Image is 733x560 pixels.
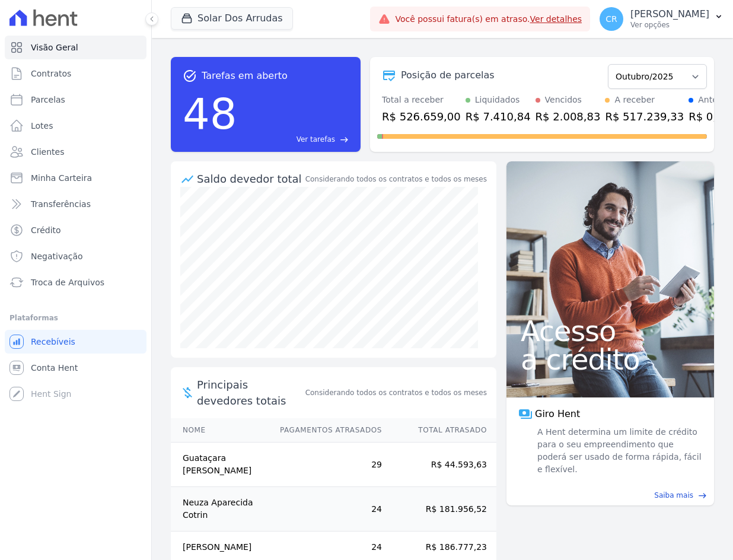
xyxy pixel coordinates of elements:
span: A Hent determina um limite de crédito para o seu empreendimento que poderá ser usado de forma ráp... [535,426,702,476]
div: Saldo devedor total [197,171,303,187]
a: Recebíveis [5,330,146,354]
span: task_alt [183,69,197,83]
span: CR [605,15,617,23]
span: Visão Geral [31,42,78,53]
a: Lotes [5,114,146,138]
span: Lotes [31,120,53,132]
span: Considerando todos os contratos e todos os meses [305,387,487,398]
p: [PERSON_NAME] [630,8,709,20]
div: A receber [614,94,655,106]
span: Conta Hent [31,362,78,374]
a: Troca de Arquivos [5,271,146,294]
div: 48 [183,83,237,145]
td: Neuza Aparecida Cotrin [171,487,269,532]
span: Principais devedores totais [197,377,303,409]
span: Negativação [31,250,83,262]
a: Transferências [5,192,146,216]
td: R$ 44.593,63 [383,443,496,487]
a: Ver tarefas east [242,134,349,145]
a: Visão Geral [5,36,146,59]
span: Minha Carteira [31,172,92,184]
a: Ver detalhes [530,14,582,24]
span: Acesso [521,317,700,345]
button: Solar Dos Arrudas [171,7,293,30]
td: 29 [269,443,383,487]
a: Clientes [5,140,146,164]
a: Conta Hent [5,356,146,380]
button: CR [PERSON_NAME] Ver opções [590,2,733,36]
p: Ver opções [630,20,709,30]
span: Giro Hent [535,407,580,421]
span: east [340,135,349,144]
div: Considerando todos os contratos e todos os meses [305,174,487,184]
div: R$ 517.239,33 [605,109,684,125]
a: Contratos [5,62,146,85]
div: Plataformas [9,311,142,325]
span: Saiba mais [654,490,693,501]
div: R$ 7.410,84 [466,109,531,125]
td: Guataçara [PERSON_NAME] [171,443,269,487]
td: 24 [269,487,383,532]
span: Contratos [31,68,71,79]
span: a crédito [521,345,700,374]
td: R$ 181.956,52 [383,487,496,532]
span: Tarefas em aberto [202,69,288,83]
div: R$ 526.659,00 [382,109,461,125]
span: east [698,491,707,500]
div: Total a receber [382,94,461,106]
span: Crédito [31,224,61,236]
div: Vencidos [545,94,582,106]
th: Total Atrasado [383,418,496,443]
span: Ver tarefas [297,134,335,145]
span: Clientes [31,146,64,158]
span: Transferências [31,198,91,210]
span: Parcelas [31,94,65,106]
th: Pagamentos Atrasados [269,418,383,443]
th: Nome [171,418,269,443]
a: Crédito [5,218,146,242]
div: R$ 2.008,83 [536,109,601,125]
div: Liquidados [475,94,520,106]
a: Minha Carteira [5,166,146,190]
span: Recebíveis [31,336,75,348]
div: Posição de parcelas [401,68,495,82]
a: Saiba mais east [514,490,707,501]
span: Troca de Arquivos [31,276,104,288]
a: Negativação [5,244,146,268]
a: Parcelas [5,88,146,112]
span: Você possui fatura(s) em atraso. [395,13,582,26]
